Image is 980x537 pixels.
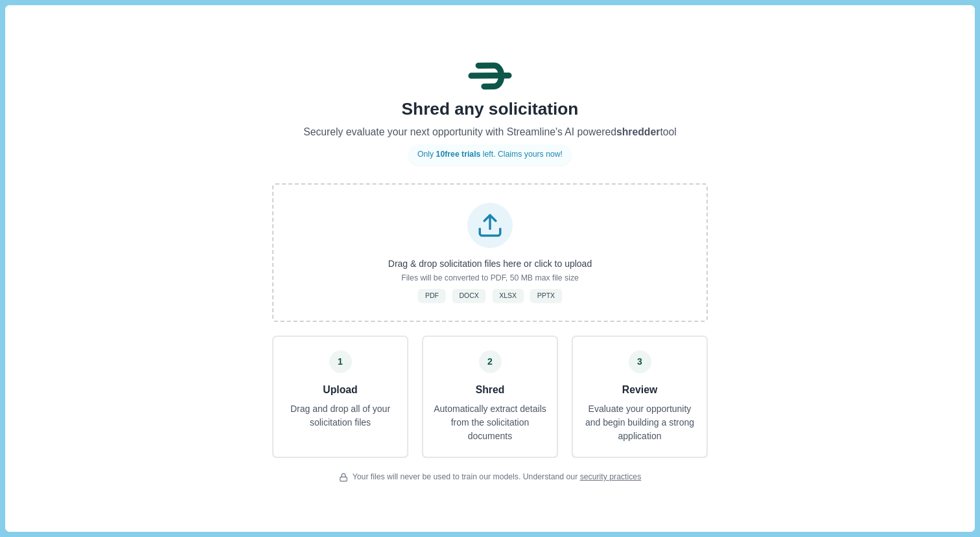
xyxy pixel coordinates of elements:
p: Securely evaluate your next opportunity with Streamline's AI powered tool [272,124,708,141]
a: security practices [580,472,642,481]
p: Drag and drop all of your solicitation files [278,402,402,429]
p: Automatically extract details from the solicitation documents [432,402,548,443]
h3: Shred [432,382,548,398]
div: Only left. Claims yours now! [408,144,572,165]
h1: Shred any solicitation [272,99,708,120]
span: 3 [637,355,642,369]
span: 10 free trials [436,150,481,159]
span: 1 [338,355,343,369]
p: Files will be converted to PDF, 50 MB max file size [401,273,579,284]
span: PPTX [537,291,555,300]
p: Evaluate your opportunity and begin building a strong application [582,402,697,443]
p: Drag & drop solicitation files here or click to upload [388,257,592,271]
span: 2 [487,355,493,369]
span: shredder [616,126,660,137]
span: DOCX [459,291,478,300]
h3: Review [582,382,697,398]
h3: Upload [278,382,402,398]
span: Your files will never be used to train our models. Understand our [353,472,642,483]
span: PDF [425,291,439,300]
span: XLSX [499,291,517,300]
